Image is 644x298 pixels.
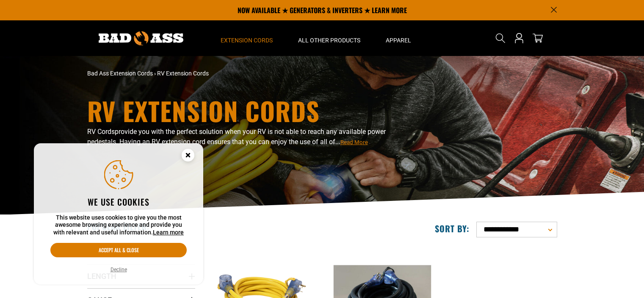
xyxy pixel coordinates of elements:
[285,20,373,56] summary: All Other Products
[50,243,187,257] button: Accept all & close
[154,70,156,77] span: ›
[435,223,470,234] label: Sort by:
[87,69,396,78] nav: breadcrumbs
[340,139,368,145] span: Read More
[87,98,396,123] h1: RV Extension Cords
[157,70,209,77] span: RV Extension Cords
[373,20,424,56] summary: Apparel
[208,20,285,56] summary: Extension Cords
[87,127,396,147] p: RV Cords
[87,128,386,146] span: provide you with the perfect solution when your RV is not able to reach any available power pedes...
[298,36,360,44] span: All Other Products
[221,36,273,44] span: Extension Cords
[50,196,187,207] h2: We use cookies
[99,31,183,45] img: Bad Ass Extension Cords
[108,265,130,274] button: Decline
[386,36,411,44] span: Apparel
[50,214,187,237] p: This website uses cookies to give you the most awesome browsing experience and provide you with r...
[153,229,184,236] a: Learn more
[34,143,203,285] aside: Cookie Consent
[87,70,153,77] a: Bad Ass Extension Cords
[494,31,507,45] summary: Search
